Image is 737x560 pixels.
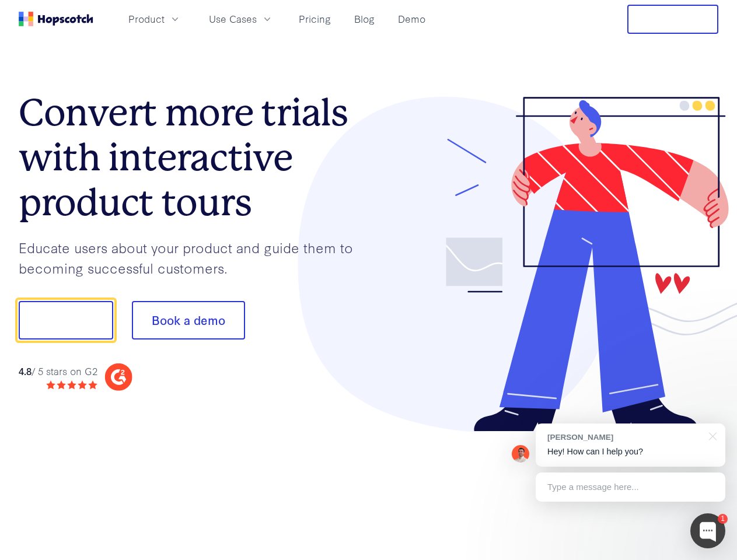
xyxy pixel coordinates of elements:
span: Use Cases [209,12,257,26]
div: 1 [718,514,728,524]
h1: Convert more trials with interactive product tours [19,90,369,225]
img: Mark Spera [512,445,529,463]
span: Product [128,12,165,26]
a: Home [19,12,93,26]
strong: 4.8 [19,364,32,377]
p: Hey! How can I help you? [547,446,714,458]
button: Free Trial [627,5,718,34]
div: / 5 stars on G2 [19,364,97,379]
div: Type a message here... [536,473,725,502]
p: Educate users about your product and guide them to becoming successful customers. [19,237,369,278]
a: Demo [393,9,430,29]
button: Product [121,9,188,29]
button: Book a demo [132,301,245,339]
button: Show me! [19,301,113,339]
a: Pricing [294,9,336,29]
a: Blog [350,9,379,29]
div: [PERSON_NAME] [547,432,702,443]
button: Use Cases [202,9,280,29]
